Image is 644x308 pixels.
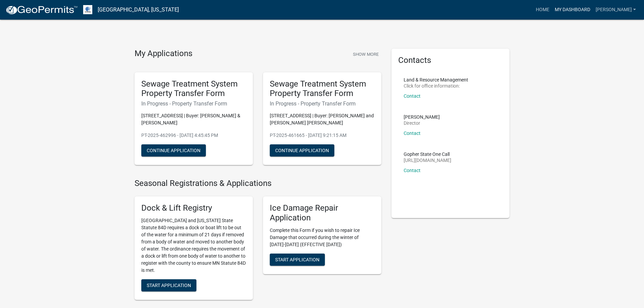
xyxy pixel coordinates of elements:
p: [PERSON_NAME] [404,115,440,119]
p: PT-2025-462996 - [DATE] 4:45:45 PM [141,132,246,139]
a: [PERSON_NAME] [593,3,639,16]
button: Start Application [141,279,196,291]
button: Continue Application [270,144,334,157]
a: Home [533,3,552,16]
button: Start Application [270,254,325,266]
h4: Seasonal Registrations & Applications [135,179,381,188]
p: Director [404,121,440,125]
h6: In Progress - Property Transfer Form [270,100,375,107]
p: [GEOGRAPHIC_DATA] and [US_STATE] State Statute 84D requires a dock or boat lift to be out of the ... [141,217,246,274]
button: Show More [350,49,381,60]
p: Land & Resource Management [404,77,468,82]
a: Contact [404,131,421,136]
a: Contact [404,93,421,99]
a: Contact [404,168,421,173]
p: [STREET_ADDRESS] | Buyer: [PERSON_NAME] & [PERSON_NAME] [141,112,246,126]
h5: Contacts [398,55,503,65]
h6: In Progress - Property Transfer Form [141,100,246,107]
p: Complete this Form if you wish to repair Ice Damage that occurred during the winter of [DATE]-[DA... [270,227,375,248]
p: [STREET_ADDRESS] | Buyer: [PERSON_NAME] and [PERSON_NAME] [PERSON_NAME] [270,112,375,126]
h5: Dock & Lift Registry [141,203,246,213]
a: [GEOGRAPHIC_DATA], [US_STATE] [98,4,179,16]
p: PT-2025-461665 - [DATE] 9:21:15 AM [270,132,375,139]
h5: Ice Damage Repair Application [270,203,375,223]
p: [URL][DOMAIN_NAME] [404,158,451,163]
h5: Sewage Treatment System Property Transfer Form [270,79,375,99]
p: Gopher State One Call [404,152,451,157]
span: Start Application [147,282,191,288]
h4: My Applications [135,49,192,59]
button: Continue Application [141,144,206,157]
a: My Dashboard [552,3,593,16]
span: Start Application [275,257,319,262]
p: Click for office information: [404,84,468,88]
h5: Sewage Treatment System Property Transfer Form [141,79,246,99]
img: Otter Tail County, Minnesota [83,5,92,14]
